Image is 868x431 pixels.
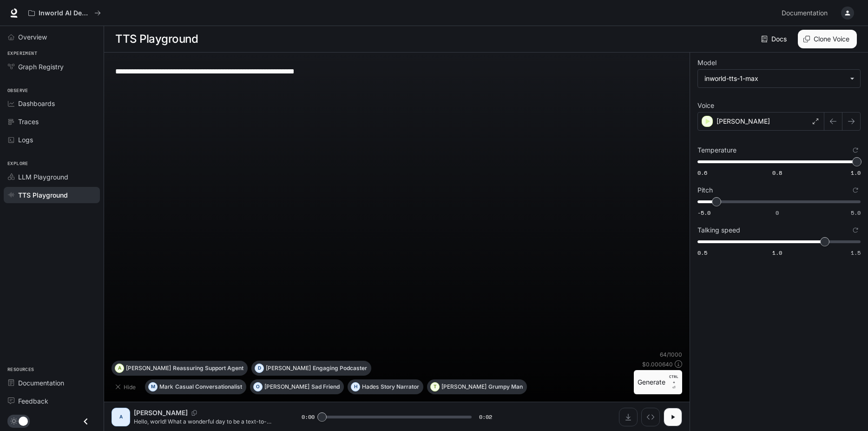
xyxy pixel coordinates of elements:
span: Documentation [18,378,64,388]
span: Traces [18,117,39,126]
button: HHadesStory Narrator [348,379,423,394]
button: O[PERSON_NAME]Sad Friend [250,379,344,394]
button: Reset to default [850,225,861,235]
p: [PERSON_NAME] [126,365,171,371]
span: LLM Playground [18,172,68,182]
span: 5.0 [851,209,861,217]
button: MMarkCasual Conversationalist [145,379,246,394]
span: 0.5 [697,249,707,257]
p: 64 / 1000 [660,351,682,358]
p: Voice [697,102,714,109]
a: Docs [759,30,790,48]
a: Feedback [4,393,100,409]
button: GenerateCTRL +⏎ [634,370,682,394]
p: [PERSON_NAME] [134,408,188,418]
a: Documentation [778,4,835,22]
button: Inspect [641,408,660,426]
button: D[PERSON_NAME]Engaging Podcaster [251,361,371,376]
button: All workspaces [24,4,105,22]
p: Hades [362,384,379,390]
p: Temperature [697,147,736,153]
p: ⏎ [669,374,678,391]
span: 0:02 [479,412,492,422]
button: Reset to default [850,185,861,195]
p: Mark [159,384,173,390]
a: Graph Registry [4,59,100,75]
span: 0.6 [697,169,707,177]
button: Reset to default [850,145,861,155]
span: Documentation [782,7,828,19]
div: D [255,361,263,376]
button: Clone Voice [798,30,857,48]
p: Inworld AI Demos [39,9,91,17]
span: Dark mode toggle [19,416,28,426]
button: Copy Voice ID [188,410,201,416]
span: Logs [18,135,33,145]
span: 0 [776,209,779,217]
span: 1.5 [851,249,861,257]
a: Overview [4,29,100,45]
a: LLM Playground [4,169,100,185]
span: 1.0 [851,169,861,177]
span: -5.0 [697,209,710,217]
p: Grumpy Man [488,384,523,390]
p: Engaging Podcaster [313,365,367,371]
p: [PERSON_NAME] [717,117,770,126]
a: Dashboards [4,95,100,112]
a: Traces [4,113,100,130]
div: A [113,410,128,424]
span: 0:00 [302,412,315,422]
p: Casual Conversationalist [175,384,242,390]
span: Graph Registry [18,62,64,72]
p: [PERSON_NAME] [266,365,311,371]
p: [PERSON_NAME] [441,384,487,390]
button: Download audio [619,408,638,426]
a: Logs [4,132,100,148]
button: A[PERSON_NAME]Reassuring Support Agent [112,361,248,376]
div: A [115,361,124,376]
button: Close drawer [75,412,96,431]
span: TTS Playground [18,190,68,200]
button: Hide [112,379,141,394]
p: $ 0.000640 [642,360,673,368]
span: Feedback [18,396,48,406]
div: M [149,379,157,394]
h1: TTS Playground [115,30,198,48]
p: Story Narrator [381,384,419,390]
p: Talking speed [697,227,740,233]
button: T[PERSON_NAME]Grumpy Man [427,379,527,394]
div: H [351,379,360,394]
div: inworld-tts-1-max [704,74,845,83]
p: [PERSON_NAME] [264,384,309,390]
span: 1.0 [772,249,782,257]
p: Pitch [697,187,713,193]
span: 0.8 [772,169,782,177]
p: CTRL + [669,374,678,385]
p: Reassuring Support Agent [173,365,243,371]
a: TTS Playground [4,187,100,203]
div: inworld-tts-1-max [698,70,860,87]
p: Model [697,60,717,66]
a: Documentation [4,375,100,391]
span: Dashboards [18,99,55,108]
div: O [254,379,262,394]
div: T [431,379,439,394]
p: Sad Friend [311,384,340,390]
span: Overview [18,32,47,42]
p: Hello, world! What a wonderful day to be a text-to-speech model! [134,418,279,425]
